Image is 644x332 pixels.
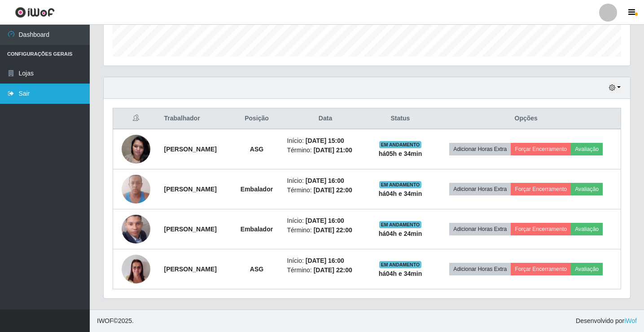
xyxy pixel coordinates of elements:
[287,146,364,155] li: Término:
[241,186,273,193] strong: Embalador
[15,7,55,18] img: CoreUI Logo
[232,108,281,129] th: Posição
[511,183,571,195] button: Forçar Encerramento
[287,216,364,226] li: Início:
[511,263,571,275] button: Forçar Encerramento
[571,223,603,235] button: Avaliação
[449,183,511,195] button: Adicionar Horas Extra
[287,256,364,266] li: Início:
[379,261,422,268] span: EM ANDAMENTO
[306,257,344,264] time: [DATE] 16:00
[576,316,637,326] span: Desenvolvido por
[287,176,364,186] li: Início:
[379,141,422,148] span: EM ANDAMENTO
[449,223,511,235] button: Adicionar Horas Extra
[164,226,216,233] strong: [PERSON_NAME]
[241,226,273,233] strong: Embalador
[164,186,216,193] strong: [PERSON_NAME]
[379,190,422,197] strong: há 04 h e 34 min
[314,226,352,234] time: [DATE] 22:00
[122,250,150,288] img: 1704290796442.jpeg
[287,136,364,146] li: Início:
[314,266,352,274] time: [DATE] 22:00
[97,316,134,326] span: © 2025 .
[164,266,216,273] strong: [PERSON_NAME]
[287,186,364,195] li: Término:
[571,143,603,155] button: Avaliação
[511,143,571,155] button: Forçar Encerramento
[449,143,511,155] button: Adicionar Horas Extra
[282,108,369,129] th: Data
[250,146,263,153] strong: ASG
[449,263,511,275] button: Adicionar Horas Extra
[379,150,422,157] strong: há 05 h e 34 min
[571,183,603,195] button: Avaliação
[369,108,432,129] th: Status
[314,186,352,194] time: [DATE] 22:00
[122,170,150,208] img: 1677584199687.jpeg
[97,317,114,324] span: IWOF
[164,146,216,153] strong: [PERSON_NAME]
[314,146,352,154] time: [DATE] 21:00
[306,177,344,184] time: [DATE] 16:00
[379,230,422,237] strong: há 04 h e 24 min
[122,130,150,168] img: 1682608462576.jpeg
[511,223,571,235] button: Forçar Encerramento
[158,108,232,129] th: Trabalhador
[379,270,422,277] strong: há 04 h e 34 min
[379,181,422,188] span: EM ANDAMENTO
[250,266,263,273] strong: ASG
[379,221,422,228] span: EM ANDAMENTO
[287,226,364,235] li: Término:
[287,266,364,275] li: Término:
[306,137,344,144] time: [DATE] 15:00
[431,108,621,129] th: Opções
[624,317,637,324] a: iWof
[306,217,344,224] time: [DATE] 16:00
[122,198,150,261] img: 1718410528864.jpeg
[571,263,603,275] button: Avaliação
